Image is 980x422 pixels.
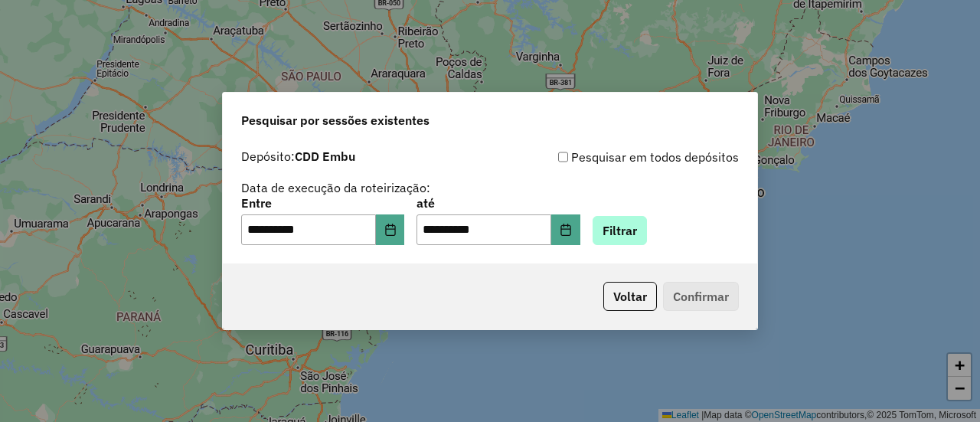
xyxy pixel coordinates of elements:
div: Pesquisar em todos depósitos [490,148,739,166]
strong: CDD Embu [295,149,355,164]
label: Data de execução da roteirização: [241,178,430,197]
label: Entre [241,194,404,212]
button: Choose Date [551,214,580,245]
button: Choose Date [376,214,405,245]
span: Pesquisar por sessões existentes [241,111,430,129]
button: Voltar [603,282,657,311]
label: até [416,194,580,212]
button: Filtrar [593,216,647,245]
label: Depósito: [241,147,355,165]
